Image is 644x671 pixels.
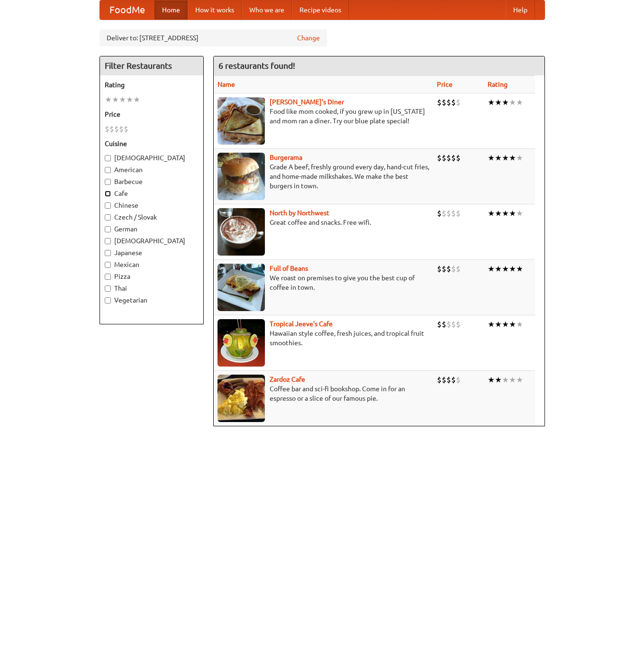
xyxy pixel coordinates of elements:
[119,124,124,134] li: $
[446,375,451,385] li: $
[270,320,333,328] a: Tropical Jeeve's Cafe
[502,319,509,330] li: ★
[270,209,329,217] b: North by Northwest
[105,179,111,185] input: Barbecue
[218,329,429,348] p: Hawaiian style coffee, fresh juices, and tropical fruit smoothies.
[105,248,199,257] label: Japanese
[446,97,451,108] li: $
[502,264,509,274] li: ★
[502,97,509,108] li: ★
[218,153,265,200] img: burgerama.jpg
[451,153,456,163] li: $
[437,97,442,108] li: $
[105,295,199,305] label: Vegetarian
[502,153,509,163] li: ★
[509,153,516,163] li: ★
[446,264,451,274] li: $
[509,319,516,330] li: ★
[105,165,199,175] label: American
[218,107,429,126] p: Food like mom cooked, if you grew up in [US_STATE] and mom ran a diner. Try our blue plate special!
[437,319,442,330] li: $
[218,218,429,227] p: Great coffee and snacks. Free wifi.
[451,319,456,330] li: $
[105,238,111,244] input: [DEMOGRAPHIC_DATA]
[437,153,442,163] li: $
[456,97,461,108] li: $
[502,375,509,385] li: ★
[270,376,305,383] a: Zardoz Cafe
[105,212,199,222] label: Czech / Slovak
[218,264,265,311] img: beans.jpg
[488,81,508,88] a: Rating
[218,375,265,422] img: zardoz.jpg
[105,226,111,232] input: German
[112,94,119,105] li: ★
[105,262,111,268] input: Mexican
[133,94,140,105] li: ★
[105,153,199,163] label: [DEMOGRAPHIC_DATA]
[126,94,133,105] li: ★
[456,153,461,163] li: $
[442,319,446,330] li: $
[442,208,446,219] li: $
[516,264,523,274] li: ★
[451,97,456,108] li: $
[105,250,111,256] input: Japanese
[270,98,344,106] a: [PERSON_NAME]'s Diner
[509,375,516,385] li: ★
[105,272,199,281] label: Pizza
[488,319,495,330] li: ★
[495,208,502,219] li: ★
[119,94,126,105] li: ★
[516,97,523,108] li: ★
[105,189,199,198] label: Cafe
[105,201,199,210] label: Chinese
[451,375,456,385] li: $
[502,208,509,219] li: ★
[270,265,308,272] a: Full of Beans
[451,264,456,274] li: $
[105,110,199,119] h5: Price
[105,260,199,269] label: Mexican
[456,208,461,219] li: $
[154,0,188,19] a: Home
[509,97,516,108] li: ★
[495,375,502,385] li: ★
[297,33,320,43] a: Change
[218,97,265,145] img: sallys.jpg
[488,97,495,108] li: ★
[509,208,516,219] li: ★
[442,264,446,274] li: $
[292,0,349,19] a: Recipe videos
[495,264,502,274] li: ★
[456,264,461,274] li: $
[516,319,523,330] li: ★
[124,124,128,134] li: $
[270,154,302,161] a: Burgerama
[488,208,495,219] li: ★
[437,208,442,219] li: $
[105,236,199,246] label: [DEMOGRAPHIC_DATA]
[218,162,429,191] p: Grade A beef, freshly ground every day, hand-cut fries, and home-made milkshakes. We make the bes...
[100,56,203,75] h4: Filter Restaurants
[446,319,451,330] li: $
[242,0,292,19] a: Who we are
[488,264,495,274] li: ★
[218,208,265,256] img: north.jpg
[437,375,442,385] li: $
[495,153,502,163] li: ★
[105,202,111,209] input: Chinese
[105,167,111,173] input: American
[188,0,242,19] a: How it works
[516,375,523,385] li: ★
[456,319,461,330] li: $
[451,208,456,219] li: $
[218,384,429,403] p: Coffee bar and sci-fi bookshop. Come in for an espresso or a slice of our famous pie.
[446,208,451,219] li: $
[105,191,111,197] input: Cafe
